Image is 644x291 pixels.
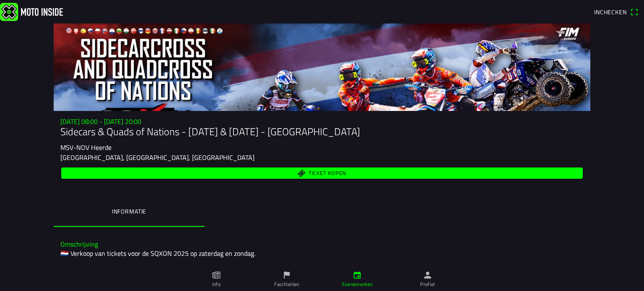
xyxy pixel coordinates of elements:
[590,5,642,19] a: Incheckenqr scanner
[282,270,291,280] ion-icon: flag
[353,270,362,280] ion-icon: calendar
[420,281,435,288] ion-label: Profiel
[60,152,254,162] ion-text: [GEOGRAPHIC_DATA], [GEOGRAPHIC_DATA], [GEOGRAPHIC_DATA]
[112,207,146,216] ion-label: Informatie
[60,118,584,126] h3: [DATE] 08:00 - [DATE] 20:00
[309,171,346,176] span: Ticket kopen
[274,281,299,288] ion-label: Faciliteiten
[423,270,432,280] ion-icon: person
[60,240,584,248] h3: Omschrijving
[212,270,221,280] ion-icon: paper
[594,8,627,16] span: Inchecken
[60,126,584,138] h1: Sidecars & Quads of Nations - [DATE] & [DATE] - [GEOGRAPHIC_DATA]
[342,281,373,288] ion-label: Evenementen
[212,281,221,288] ion-label: Info
[60,142,112,152] ion-text: MSV-NOV Heerde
